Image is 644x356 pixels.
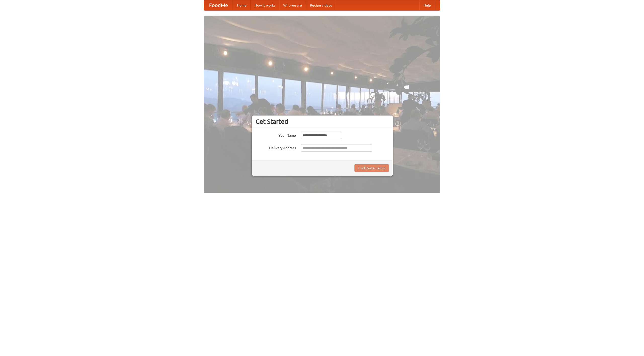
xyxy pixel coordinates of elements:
a: Recipe videos [306,0,336,10]
label: Delivery Address [256,144,296,150]
a: How it works [251,0,279,10]
a: Who we are [279,0,306,10]
a: Help [419,0,435,10]
button: Find Restaurants! [354,164,389,172]
a: Home [233,0,251,10]
a: FoodMe [204,0,233,10]
label: Your Name [256,132,296,138]
h3: Get Started [256,118,389,125]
